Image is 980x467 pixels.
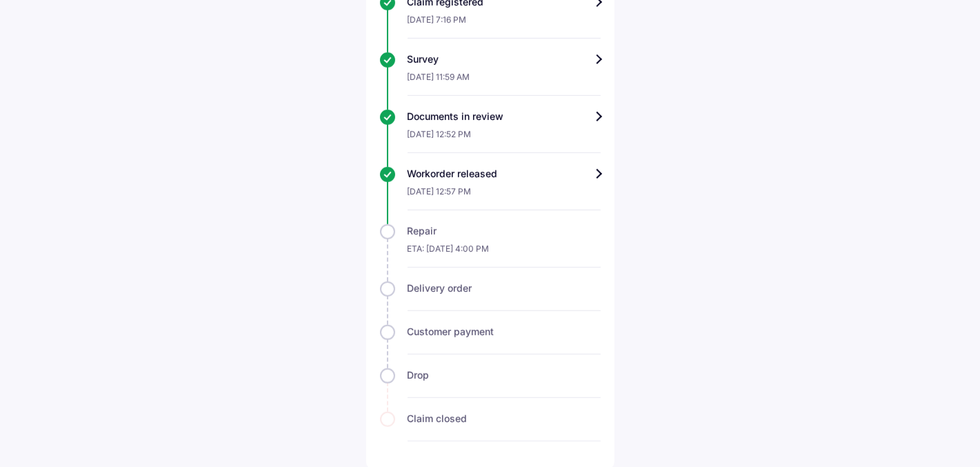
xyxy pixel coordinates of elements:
[408,52,601,66] div: Survey
[408,110,601,123] div: Documents in review
[408,412,601,426] div: Claim closed
[408,181,601,210] div: [DATE] 12:57 PM
[408,368,601,382] div: Drop
[408,224,601,238] div: Repair
[408,325,601,339] div: Customer payment
[408,167,601,181] div: Workorder released
[408,9,601,39] div: [DATE] 7:16 PM
[408,238,601,268] div: ETA: [DATE] 4:00 PM
[408,123,601,153] div: [DATE] 12:52 PM
[408,281,601,295] div: Delivery order
[408,66,601,96] div: [DATE] 11:59 AM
